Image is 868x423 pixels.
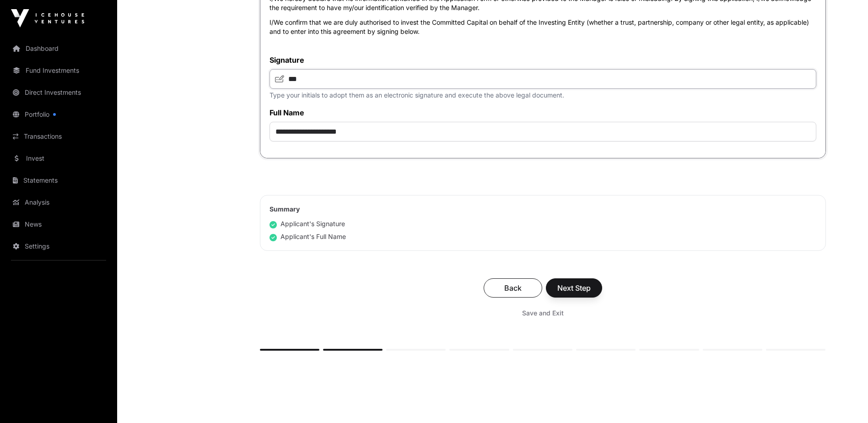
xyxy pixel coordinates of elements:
button: Next Step [546,278,602,298]
a: Analysis [7,192,110,212]
a: Settings [7,236,110,256]
p: I/We confirm that we are duly authorised to invest the Committed Capital on behalf of the Investi... [270,18,816,36]
h2: Summary [270,205,816,214]
button: Save and Exit [511,305,575,321]
span: Back [495,282,531,293]
a: Dashboard [7,38,110,59]
button: Back [484,278,542,298]
div: Applicant's Full Name [270,232,346,241]
a: Invest [7,148,110,168]
a: Statements [7,170,110,190]
img: Icehouse Ventures Logo [11,9,84,27]
span: Next Step [557,282,591,293]
a: Direct Investments [7,82,110,103]
a: Fund Investments [7,60,110,81]
span: Save and Exit [522,309,564,318]
label: Full Name [270,107,816,118]
a: Portfolio [7,104,110,125]
p: Type your initials to adopt them as an electronic signature and execute the above legal document. [270,91,816,100]
div: Applicant's Signature [270,219,345,228]
iframe: Chat Widget [822,379,868,423]
label: Signature [270,54,816,65]
a: Transactions [7,126,110,146]
a: News [7,214,110,234]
